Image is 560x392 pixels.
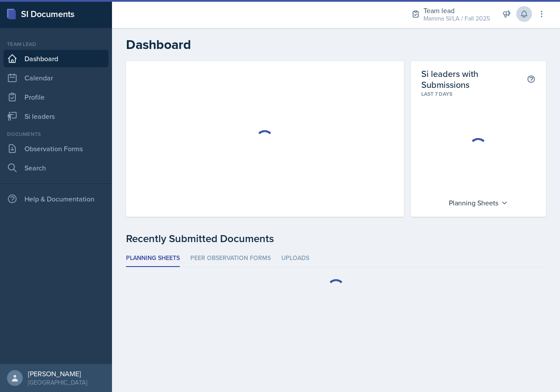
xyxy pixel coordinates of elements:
[190,250,271,267] li: Peer Observation Forms
[281,250,309,267] li: Uploads
[3,130,108,138] div: Documents
[3,40,108,48] div: Team lead
[3,69,108,87] a: Calendar
[3,140,108,157] a: Observation Forms
[423,14,490,23] div: Mamma SI/LA / Fall 2025
[444,196,512,210] div: Planning Sheets
[3,88,108,106] a: Profile
[3,159,108,177] a: Search
[421,68,527,90] h2: Si leaders with Submissions
[126,250,180,267] li: Planning Sheets
[423,5,490,16] div: Team lead
[126,231,546,246] div: Recently Submitted Documents
[3,108,108,125] a: Si leaders
[421,90,535,98] div: Last 7 days
[3,190,108,208] div: Help & Documentation
[28,369,87,378] div: [PERSON_NAME]
[3,50,108,67] a: Dashboard
[28,378,87,387] div: [GEOGRAPHIC_DATA]
[126,37,546,52] h2: Dashboard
